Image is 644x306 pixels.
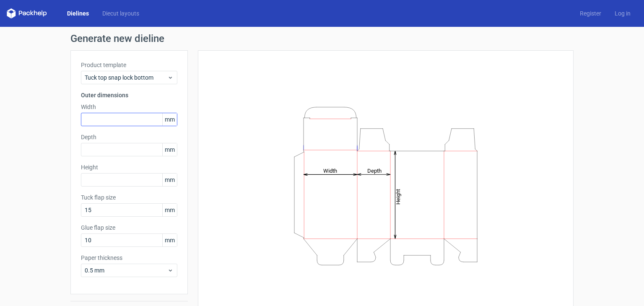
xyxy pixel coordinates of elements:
[162,113,177,126] span: mm
[85,266,167,275] span: 0.5 mm
[81,223,177,232] label: Glue flap size
[81,91,177,99] h3: Outer dimensions
[81,133,177,141] label: Depth
[162,143,177,156] span: mm
[162,174,177,186] span: mm
[162,204,177,216] span: mm
[70,34,574,44] h1: Generate new dieline
[395,189,401,204] tspan: Height
[573,9,608,18] a: Register
[81,163,177,171] label: Height
[81,193,177,202] label: Tuck flap size
[323,167,337,174] tspan: Width
[96,9,146,18] a: Diecut layouts
[81,61,177,69] label: Product template
[81,103,177,111] label: Width
[81,254,177,262] label: Paper thickness
[608,9,637,18] a: Log in
[60,9,96,18] a: Dielines
[85,73,167,82] span: Tuck top snap lock bottom
[162,234,177,246] span: mm
[367,167,382,174] tspan: Depth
